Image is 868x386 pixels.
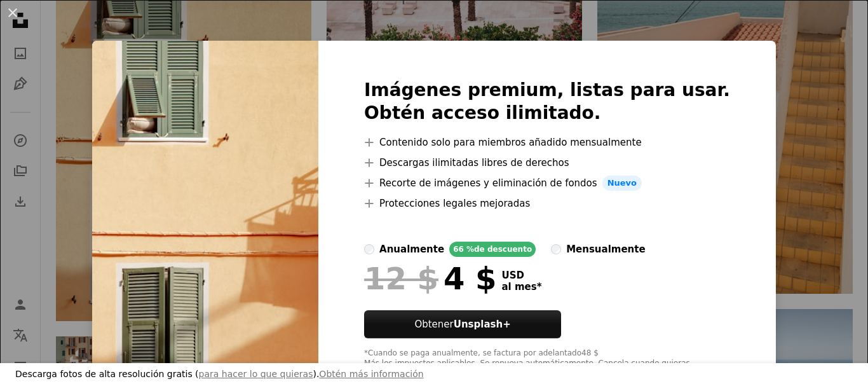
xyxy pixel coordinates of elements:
li: Contenido solo para miembros añadido mensualmente [364,135,730,150]
a: para hacer lo que quieras [199,369,313,379]
span: USD [501,270,541,281]
div: 4 $ [364,262,496,295]
li: Descargas ilimitadas libres de derechos [364,155,730,170]
h2: Imágenes premium, listas para usar. Obtén acceso ilimitado. [364,79,730,125]
div: mensualmente [566,242,645,257]
button: ObtenerUnsplash+ [364,310,561,338]
a: Obtén más información [319,369,423,379]
span: Nuevo [602,176,642,191]
div: *Cuando se paga anualmente, se factura por adelantado 48 $ Más los impuestos aplicables. Se renue... [364,348,730,369]
span: al mes * [501,281,541,293]
span: 12 $ [364,262,438,295]
input: anualmente66 %de descuento [364,244,374,254]
input: mensualmente [551,244,561,254]
h3: Descarga fotos de alta resolución gratis ( ). [15,368,424,381]
div: anualmente [379,242,444,257]
li: Protecciones legales mejoradas [364,196,730,211]
li: Recorte de imágenes y eliminación de fondos [364,176,730,191]
div: 66 % de descuento [449,242,536,257]
strong: Unsplash+ [454,319,511,330]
